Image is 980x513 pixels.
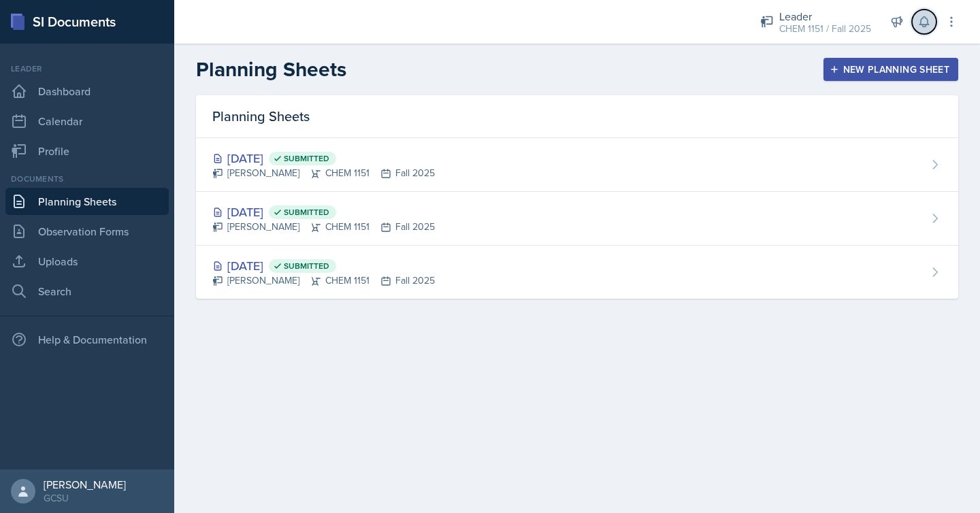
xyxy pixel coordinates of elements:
[212,149,435,167] div: [DATE]
[823,58,958,81] button: New Planning Sheet
[5,278,169,305] a: Search
[196,95,958,138] div: Planning Sheets
[212,166,435,180] div: [PERSON_NAME] CHEM 1151 Fall 2025
[5,188,169,215] a: Planning Sheets
[779,22,871,36] div: CHEM 1151 / Fall 2025
[5,173,169,185] div: Documents
[196,57,346,82] h2: Planning Sheets
[44,478,126,491] div: [PERSON_NAME]
[212,203,435,221] div: [DATE]
[832,64,949,75] div: New Planning Sheet
[5,137,169,165] a: Profile
[196,138,958,192] a: [DATE] Submitted [PERSON_NAME]CHEM 1151Fall 2025
[44,491,126,505] div: GCSU
[5,63,169,75] div: Leader
[5,78,169,105] a: Dashboard
[5,107,169,135] a: Calendar
[196,246,958,299] a: [DATE] Submitted [PERSON_NAME]CHEM 1151Fall 2025
[284,153,329,164] span: Submitted
[5,248,169,275] a: Uploads
[212,220,435,234] div: [PERSON_NAME] CHEM 1151 Fall 2025
[284,261,329,271] span: Submitted
[284,207,329,218] span: Submitted
[212,274,435,288] div: [PERSON_NAME] CHEM 1151 Fall 2025
[5,218,169,245] a: Observation Forms
[212,256,435,275] div: [DATE]
[5,326,169,353] div: Help & Documentation
[196,192,958,246] a: [DATE] Submitted [PERSON_NAME]CHEM 1151Fall 2025
[779,8,871,24] div: Leader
